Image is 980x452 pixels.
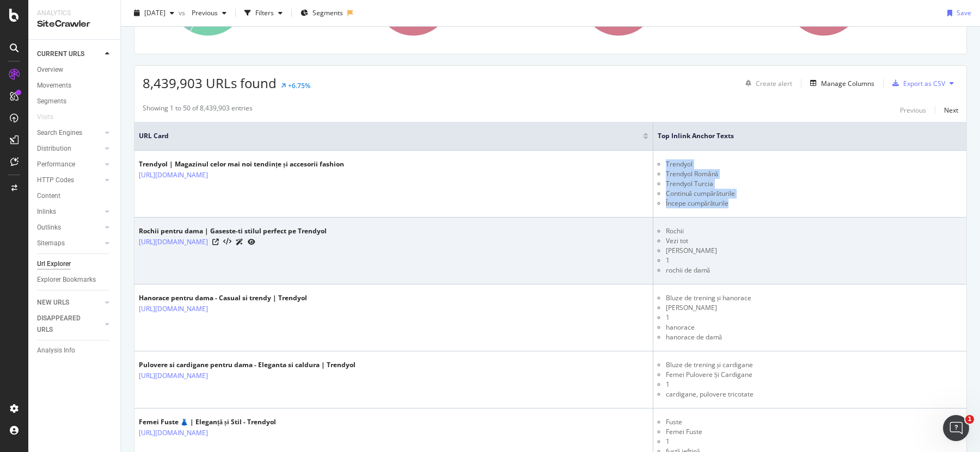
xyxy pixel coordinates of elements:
li: Bluze de trening și cardigane [666,360,962,370]
a: DISAPPEARED URLS [37,313,102,336]
div: Femei Fuste 👗 | Eleganță și Stil - Trendyol [139,417,276,427]
div: Next [944,106,958,115]
div: Export as CSV [903,79,945,88]
text: 99.5% [405,21,423,28]
a: NEW URLS [37,297,102,308]
li: [PERSON_NAME] [666,246,962,256]
div: Overview [37,64,63,76]
div: Outlinks [37,222,61,233]
div: Create alert [756,79,792,88]
a: Search Engines [37,127,102,139]
div: Pulovere si cardigane pentru dama - Eleganta si caldura | Trendyol [139,360,356,370]
div: CURRENT URLS [37,48,84,60]
a: Sitemaps [37,238,102,249]
li: [PERSON_NAME] [666,303,962,313]
a: Performance [37,159,102,170]
button: Next [944,103,958,116]
li: Femei Pulovere Și Cardigane [666,370,962,380]
a: Url Explorer [37,258,113,270]
li: 1 [666,380,962,389]
div: Previous [900,106,926,115]
button: View HTML Source [223,238,231,246]
a: HTTP Codes [37,175,102,186]
li: Continuă cumpărăturile [666,189,962,199]
div: Visits [37,112,53,123]
span: Segments [313,8,343,17]
li: hanorace de damă [666,332,962,342]
li: Trendyol Română [666,169,962,179]
li: 1 [666,437,962,447]
button: Previous [187,4,231,22]
span: 2025 Jul. 8th [144,8,166,17]
div: Movements [37,80,71,91]
li: Femei Fuste [666,427,962,437]
div: Sitemaps [37,238,65,249]
a: [URL][DOMAIN_NAME] [139,237,208,247]
div: Showing 1 to 50 of 8,439,903 entries [143,103,253,116]
div: +6.75% [288,81,310,90]
div: Analytics [37,9,112,18]
div: Distribution [37,143,71,154]
div: Url Explorer [37,258,71,270]
span: Previous [187,8,218,17]
li: Bluze de trening și hanorace [666,293,962,303]
div: Manage Columns [821,79,874,88]
li: Fuste [666,417,962,427]
a: Segments [37,96,113,107]
button: Filters [240,4,287,22]
a: Visit Online Page [212,239,219,245]
button: Manage Columns [806,77,874,90]
div: Rochii pentru dama | Gaseste-ti stilul perfect pe Trendyol [139,226,327,236]
span: Top Inlink Anchor Texts [658,131,946,141]
button: Segments [296,4,347,22]
a: [URL][DOMAIN_NAME] [139,428,208,438]
a: CURRENT URLS [37,48,102,60]
button: Export as CSV [888,75,945,92]
a: Inlinks [37,206,102,218]
a: Visits [37,112,64,123]
li: 1 [666,256,962,265]
li: 1 [666,313,962,323]
div: Content [37,190,60,202]
div: NEW URLS [37,297,69,308]
button: Previous [900,103,926,116]
button: Save [943,4,971,22]
li: rochii de damă [666,265,962,275]
div: Analysis Info [37,345,75,356]
a: Analysis Info [37,345,113,356]
span: 1 [965,415,974,424]
li: Trendyol Turcia [666,179,962,189]
a: Content [37,190,113,202]
li: cardigane, pulovere tricotate [666,389,962,399]
div: Search Engines [37,127,82,139]
button: Create alert [741,75,792,92]
text: 99.8% [814,21,833,28]
div: Explorer Bookmarks [37,274,96,286]
div: DISAPPEARED URLS [37,313,92,336]
div: SiteCrawler [37,18,112,30]
div: Segments [37,96,66,107]
text: 99.6% [610,21,628,28]
span: URL Card [139,131,640,141]
div: Hanorace pentru dama - Casual si trendy | Trendyol [139,293,307,303]
span: vs [179,8,187,17]
div: Performance [37,159,75,170]
div: Save [957,8,971,17]
iframe: Intercom live chat [943,415,969,441]
li: Vezi tot [666,236,962,246]
span: 8,439,903 URLs found [143,74,277,92]
div: Filters [255,8,274,17]
a: URL Inspection [248,236,255,247]
a: [URL][DOMAIN_NAME] [139,304,208,314]
a: Distribution [37,143,102,154]
a: Explorer Bookmarks [37,274,113,286]
a: Movements [37,80,113,91]
a: [URL][DOMAIN_NAME] [139,370,208,381]
a: Outlinks [37,222,102,233]
li: Rochii [666,226,962,236]
div: HTTP Codes [37,175,74,186]
li: Trendyol [666,159,962,169]
a: Overview [37,64,113,76]
div: Inlinks [37,206,56,218]
a: [URL][DOMAIN_NAME] [139,170,208,181]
